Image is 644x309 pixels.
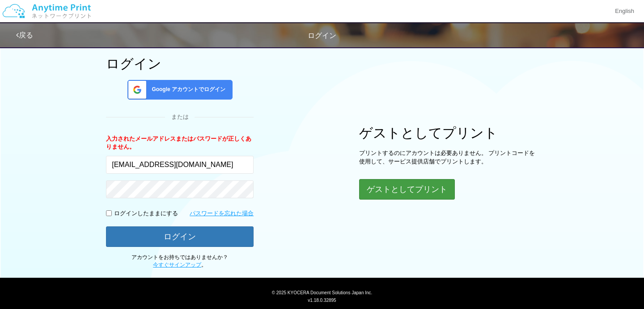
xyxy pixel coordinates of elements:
[190,209,254,218] a: パスワードを忘れた場合
[308,297,336,303] span: v1.18.0.32895
[106,156,254,174] input: メールアドレス
[153,262,207,268] span: 。
[308,32,336,39] span: ログイン
[106,56,254,71] h1: ログイン
[359,149,538,166] p: プリントするのにアカウントは必要ありません。 プリントコードを使用して、サービス提供店舗でプリントします。
[359,125,538,140] h1: ゲストとしてプリント
[106,113,254,121] div: または
[272,289,373,295] span: © 2025 KYOCERA Document Solutions Japan Inc.
[106,254,254,269] p: アカウントをお持ちではありませんか？
[106,135,251,150] b: 入力されたメールアドレスまたはパスワードが正しくありません。
[106,226,254,247] button: ログイン
[16,31,33,39] a: 戻る
[148,86,225,93] span: Google アカウントでログイン
[359,179,455,200] button: ゲストとしてプリント
[153,262,201,268] a: 今すぐサインアップ
[114,209,178,218] p: ログインしたままにする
